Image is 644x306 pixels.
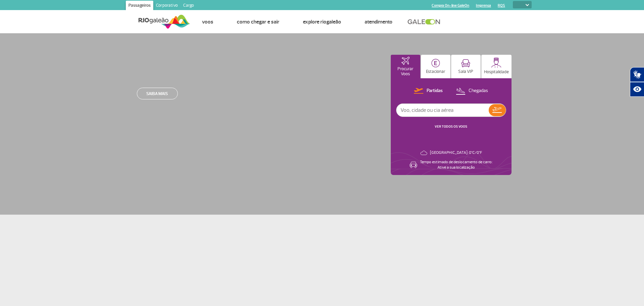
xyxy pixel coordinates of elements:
button: Estacionar [421,55,450,78]
p: Chegadas [469,88,488,94]
p: Tempo estimado de deslocamento de carro: Ative a sua localização [420,160,492,170]
a: Passageiros [126,1,153,11]
a: Explore RIOgaleão [303,18,341,25]
button: Procurar Voos [391,55,420,78]
button: Sala VIP [451,55,481,78]
a: RQS [498,3,505,8]
a: Atendimento [365,18,392,25]
button: Hospitalidade [481,55,512,78]
img: hospitality.svg [491,57,501,68]
a: Como chegar e sair [237,18,279,25]
p: Procurar Voos [394,67,417,77]
p: Estacionar [426,69,445,74]
a: Corporativo [153,1,180,11]
button: Chegadas [454,87,490,95]
a: Cargo [180,1,197,11]
p: Hospitalidade [484,70,509,75]
button: Partidas [412,87,445,95]
img: airplaneHomeActive.svg [401,57,410,65]
button: VER TODOS OS VOOS [433,124,469,129]
a: Voos [202,18,213,25]
button: Abrir tradutor de língua de sinais. [630,67,644,82]
a: Compra On-line GaleOn [432,3,469,8]
img: carParkingHome.svg [431,59,440,68]
a: Saiba mais [137,88,178,99]
input: Voo, cidade ou cia aérea [396,104,489,117]
a: Imprensa [476,3,491,8]
p: Sala VIP [458,69,473,74]
p: Partidas [427,88,443,94]
button: Abrir recursos assistivos. [630,82,644,97]
p: [GEOGRAPHIC_DATA]: 0°C/0°F [430,150,482,156]
a: VER TODOS OS VOOS [435,124,467,129]
img: vipRoom.svg [461,59,470,68]
div: Plugin de acessibilidade da Hand Talk. [630,67,644,97]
